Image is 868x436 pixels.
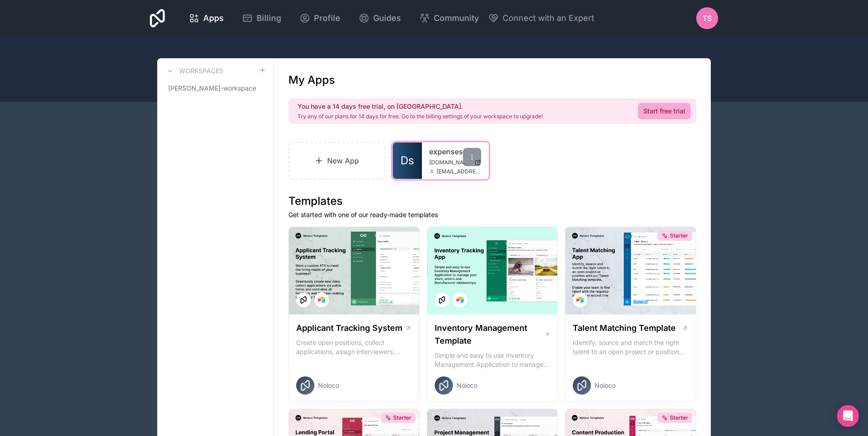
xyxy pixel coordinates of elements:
[638,103,691,119] a: Start free trial
[429,146,481,157] a: expenses
[576,296,584,304] img: Airtable Logo
[288,194,696,208] h1: Templates
[288,210,696,219] p: Get started with one of our ready-made templates
[298,102,543,111] h2: You have a 14 days free trial, on [GEOGRAPHIC_DATA].
[393,142,422,179] a: Ds
[235,8,288,28] a: Billing
[168,84,256,93] span: [PERSON_NAME]-workspace
[164,66,223,76] a: Workspaces
[703,13,712,24] span: TS
[670,414,688,421] span: Starter
[257,12,281,25] span: Billing
[314,12,340,25] span: Profile
[393,414,411,421] span: Starter
[296,322,402,335] h1: Applicant Tracking System
[318,296,325,304] img: Airtable Logo
[318,381,339,390] span: Noloco
[203,12,224,25] span: Apps
[412,8,486,28] a: Community
[595,381,616,390] span: Noloco
[429,159,481,166] a: [DOMAIN_NAME]
[573,338,688,356] p: Identify, source and match the right talent to an open project or position with our Talent Matchi...
[429,159,471,166] span: [DOMAIN_NAME]
[292,8,348,28] a: Profile
[457,296,464,304] img: Airtable Logo
[670,232,688,239] span: Starter
[179,66,223,76] h3: Workspaces
[351,8,408,28] a: Guides
[296,338,412,356] p: Create open positions, collect applications, assign interviewers, centralise candidate feedback a...
[503,12,594,25] span: Connect with an Expert
[488,12,594,25] button: Connect with an Expert
[435,351,550,369] p: Simple and easy to use Inventory Management Application to manage your stock, orders and Manufact...
[298,113,543,120] p: Try any of our plans for 14 days for free. Go to the billing settings of your workspace to upgrade!
[434,12,479,25] span: Community
[373,12,401,25] span: Guides
[573,322,676,335] h1: Talent Matching Template
[164,80,266,96] a: [PERSON_NAME]-workspace
[437,168,481,175] span: [EMAIL_ADDRESS][DOMAIN_NAME]
[288,142,385,179] a: New App
[837,405,859,427] div: Open Intercom Messenger
[181,8,231,28] a: Apps
[435,322,544,347] h1: Inventory Management Template
[457,381,478,390] span: Noloco
[288,73,335,87] h1: My Apps
[401,153,414,168] span: Ds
